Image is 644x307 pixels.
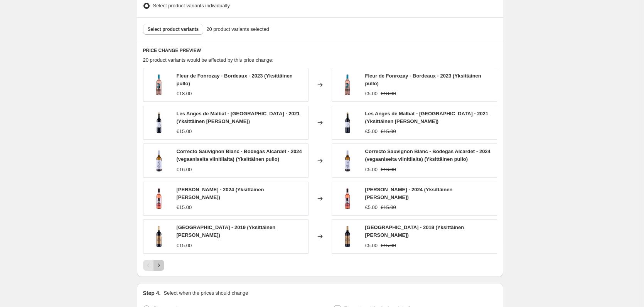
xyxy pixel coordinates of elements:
strike: €15.00 [381,242,396,250]
div: €18.00 [177,90,192,98]
div: €5.00 [365,242,378,250]
img: FleurdeFonrozay-Bordeaux-2023_vh0200_80x.jpg [336,73,359,96]
strike: €18.00 [381,90,396,98]
img: ChateauGalochet-2019_100002_80x.jpg [147,225,170,248]
span: Correcto Sauvignon Blanc - Bodegas Alcardet - 2024 (vegaaniselta viinitilalta) (Yksittäinen pullo) [365,148,491,162]
button: Select product variants [143,24,204,35]
strike: €15.00 [381,204,396,211]
span: 20 product variants would be affected by this price change: [143,57,274,63]
div: €16.00 [177,166,192,174]
div: €5.00 [365,166,378,174]
h2: Step 4. [143,289,161,297]
span: Les Anges de Malbat - [GEOGRAPHIC_DATA] - 2021 (Yksittäinen [PERSON_NAME]) [177,111,300,124]
p: Select when the prices should change [164,289,248,297]
button: Next [153,260,164,271]
div: €15.00 [177,204,192,211]
img: BaronDeTuris_2024_vh0142_80x.jpg [336,187,359,210]
div: €5.00 [365,128,378,135]
strike: €15.00 [381,128,396,135]
img: LesAngesdeMalbat_Bordeaux_franskroedvin_2021_vh0222_80x.jpg [147,111,170,134]
span: Correcto Sauvignon Blanc - Bodegas Alcardet - 2024 (vegaaniselta viinitilalta) (Yksittäinen pullo) [177,148,302,162]
div: €15.00 [177,128,192,135]
span: [PERSON_NAME] - 2024 (Yksittäinen [PERSON_NAME]) [365,187,453,200]
span: [PERSON_NAME] - 2024 (Yksittäinen [PERSON_NAME]) [177,187,264,200]
span: Select product variants [148,26,199,32]
div: €5.00 [365,204,378,211]
span: Fleur de Fonrozay - Bordeaux - 2023 (Yksittäinen pullo) [177,73,293,86]
strike: €16.00 [381,166,396,174]
span: [GEOGRAPHIC_DATA] - 2019 (Yksittäinen [PERSON_NAME]) [365,224,464,238]
span: 20 product variants selected [206,25,269,33]
h6: PRICE CHANGE PREVIEW [143,47,497,54]
img: ChateauGalochet-2019_100002_80x.jpg [336,225,359,248]
span: Fleur de Fonrozay - Bordeaux - 2023 (Yksittäinen pullo) [365,73,481,86]
div: €15.00 [177,242,192,250]
img: CorrectoSauvignonBlanc-BodegasAlcardet-2023_fraveganskvingaard__vh0173_80x.jpg [147,149,170,172]
div: €5.00 [365,90,378,98]
img: CorrectoSauvignonBlanc-BodegasAlcardet-2023_fraveganskvingaard__vh0173_80x.jpg [336,149,359,172]
span: Select product variants individually [153,3,230,8]
nav: Pagination [143,260,164,271]
span: Les Anges de Malbat - [GEOGRAPHIC_DATA] - 2021 (Yksittäinen [PERSON_NAME]) [365,111,489,124]
span: [GEOGRAPHIC_DATA] - 2019 (Yksittäinen [PERSON_NAME]) [177,224,276,238]
img: LesAngesdeMalbat_Bordeaux_franskroedvin_2021_vh0222_80x.jpg [336,111,359,134]
img: BaronDeTuris_2024_vh0142_80x.jpg [147,187,170,210]
img: FleurdeFonrozay-Bordeaux-2023_vh0200_80x.jpg [147,73,170,96]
